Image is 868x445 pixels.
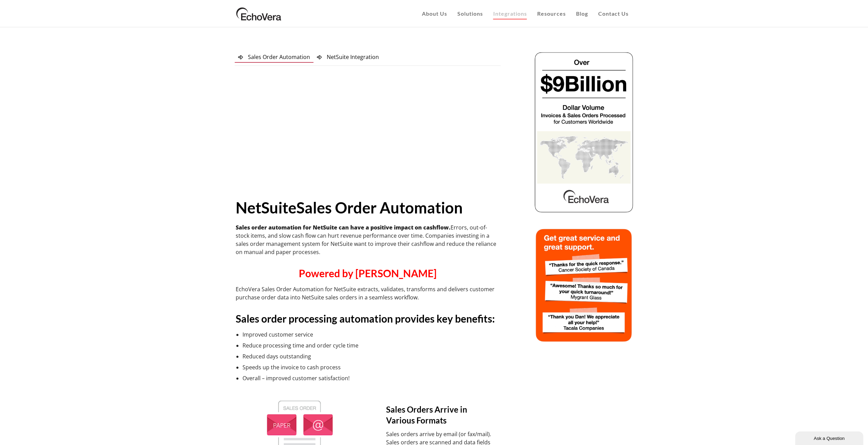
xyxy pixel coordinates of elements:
[236,312,495,325] strong: Sales order processing automation provides key benefits:
[576,10,588,17] span: Blog
[242,341,500,350] li: Reduce processing time and order cycle time
[422,10,447,17] span: About Us
[534,51,634,213] img: echovera dollar volume
[236,224,451,231] strong: Sales order automation for NetSuite can have a positive impact on cashflow.
[537,10,566,17] span: Resources
[534,227,634,343] img: echovera intelligent ocr sales order automation
[296,198,463,217] strong: Sales Order Automation
[272,77,463,184] iframe: YouTube video player
[598,10,629,17] span: Contact Us
[242,374,500,382] li: Overall – improved customer satisfaction!
[248,53,310,61] span: Sales Order Automation
[235,51,313,63] a: Sales Order Automation
[795,430,865,445] iframe: chat widget
[493,10,527,17] span: Integrations
[236,198,296,217] strong: NetSuite
[236,223,500,256] p: Errors, out-of-stock items, and slow cash flow can hurt revenue performance over time. Companies ...
[236,285,500,301] p: EchoVera Sales Order Automation for NetSuite extracts, validates, transforms and delivers custome...
[327,53,379,61] span: NetSuite Integration
[235,5,283,22] img: EchoVera
[386,404,495,426] h4: Sales Orders Arrive in Various Formats
[313,51,382,63] a: NetSuite Integration
[242,330,500,339] li: Improved customer service
[299,267,437,279] span: Powered by [PERSON_NAME]
[242,363,500,371] li: Speeds up the invoice to cash process
[457,10,483,17] span: Solutions
[242,352,500,360] li: Reduced days outstanding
